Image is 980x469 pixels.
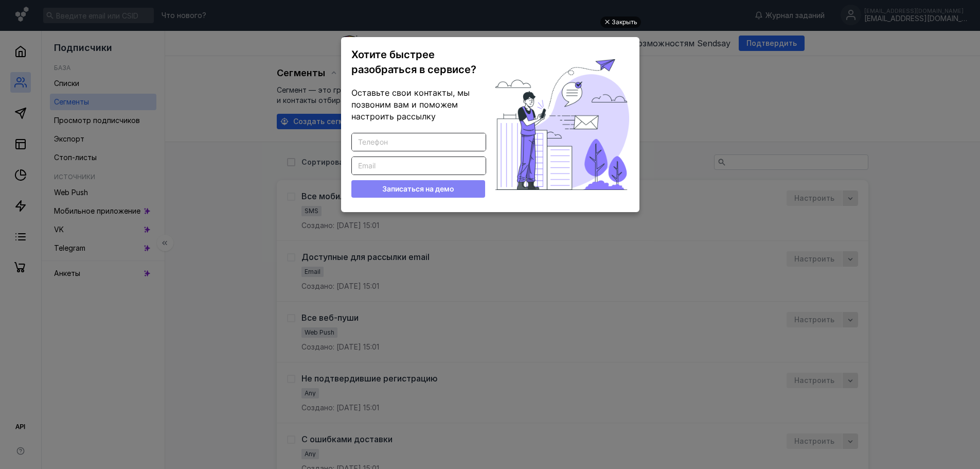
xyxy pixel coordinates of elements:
[351,180,485,198] button: Записаться на демо
[612,16,637,28] div: Закрыть
[351,48,476,76] span: Хотите быстрее разобраться в сервисе?
[352,133,486,151] input: Телефон
[351,88,470,121] span: Оставьте свои контакты, мы позвоним вам и поможем настроить рассылку
[352,157,486,175] input: Email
